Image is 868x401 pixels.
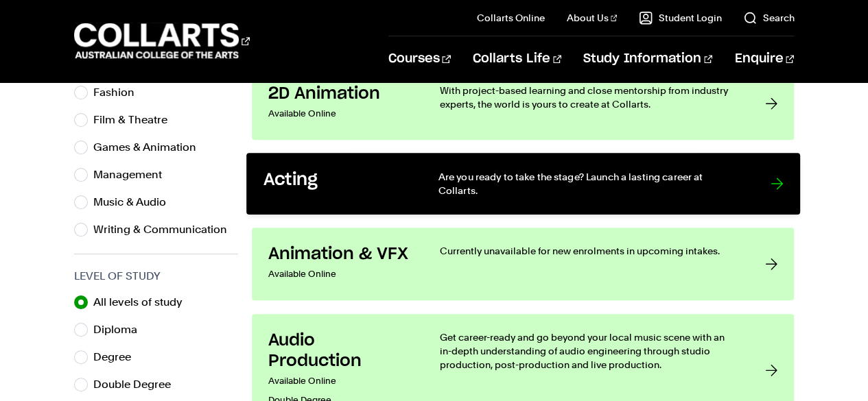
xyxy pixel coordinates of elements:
h3: Animation & VFX [268,244,412,265]
label: Management [93,165,173,184]
label: Double Degree [93,375,182,394]
p: Get career-ready and go beyond your local music scene with an in-depth understanding of audio eng... [440,330,738,372]
a: 2D Animation Available Online With project-based learning and close mentorship from industry expe... [252,67,795,140]
p: Available Online [268,265,412,284]
label: Diploma [93,320,148,339]
h3: Level of Study [74,268,238,284]
a: Student Login [639,11,721,25]
label: Film & Theatre [93,110,178,130]
label: Writing & Communication [93,220,238,239]
a: Collarts Life [473,36,561,82]
p: Are you ready to take the stage? Launch a lasting career at Collarts. [438,170,742,198]
p: With project-based learning and close mentorship from industry experts, the world is yours to cre... [440,84,738,111]
label: Music & Audio [93,193,177,212]
a: Enquire [734,36,794,82]
a: About Us [567,11,618,25]
a: Courses [388,36,451,82]
label: Degree [93,348,142,367]
a: Animation & VFX Available Online Currently unavailable for new enrolments in upcoming intakes. [252,228,795,300]
label: All levels of study [93,293,193,312]
a: Acting Are you ready to take the stage? Launch a lasting career at Collarts. [246,153,800,215]
a: Search [743,11,794,25]
a: Study Information [583,36,712,82]
p: Available Online [268,372,412,391]
div: Go to homepage [74,21,250,60]
h3: Acting [263,170,410,191]
label: Games & Animation [93,138,207,157]
p: Available Online [268,104,412,123]
a: Collarts Online [477,11,545,25]
label: Fashion [93,83,145,102]
h3: 2D Animation [268,84,412,104]
h3: Audio Production [268,330,412,372]
p: Currently unavailable for new enrolments in upcoming intakes. [440,244,738,258]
